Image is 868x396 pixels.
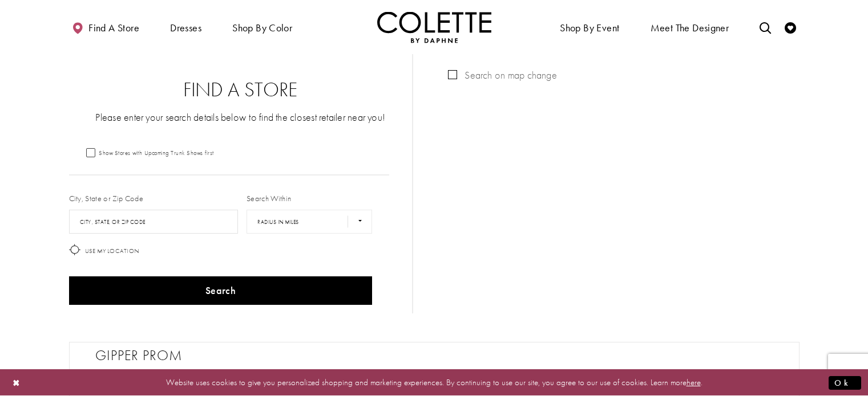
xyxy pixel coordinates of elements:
span: Dresses [167,11,204,43]
label: City, State or Zip Code [69,193,144,204]
span: Shop By Event [560,22,619,34]
span: Find a store [88,22,139,34]
span: Show Stores with Upcoming Trunk Shows first [99,149,214,157]
a: Meet the designer [648,11,732,43]
span: Shop by color [229,11,295,43]
img: Colette by Daphne [377,11,491,43]
span: Shop By Event [557,11,622,43]
select: Radius In Miles [247,210,372,234]
a: Visit Home Page [377,11,491,43]
p: Please enter your search details below to find the closest retailer near you! [92,110,390,124]
a: Find a store [69,11,142,43]
a: here [687,377,701,388]
a: Opens in new tab [95,368,217,378]
h2: Gipper Prom [95,347,785,364]
label: Search Within [247,193,291,204]
button: Submit Dialog [829,375,861,390]
button: Search [69,276,373,305]
button: Close Dialog [7,373,26,393]
input: City, State, or ZIP Code [69,210,239,234]
span: Dresses [170,22,201,34]
p: Website uses cookies to give you personalized shopping and marketing experiences. By continuing t... [82,375,786,390]
span: Shop by color [232,22,292,34]
a: Check Wishlist [782,11,799,43]
a: Toggle search [757,11,774,43]
h2: Find a Store [92,79,390,101]
span: Meet the designer [651,22,729,34]
div: Map with store locations [436,54,799,313]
